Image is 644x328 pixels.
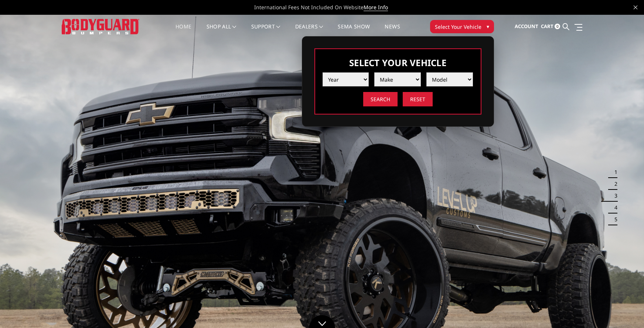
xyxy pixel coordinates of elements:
[323,57,473,69] h3: Select Your Vehicle
[610,166,617,178] button: 1 of 5
[251,24,280,38] a: Support
[176,24,191,38] a: Home
[374,72,421,86] select: Please select the value from list.
[515,17,538,37] a: Account
[62,19,139,34] img: BODYGUARD BUMPERS
[610,190,617,202] button: 3 of 5
[610,202,617,213] button: 4 of 5
[364,4,388,11] a: More Info
[435,23,481,31] span: Select Your Vehicle
[541,23,553,30] span: Cart
[403,92,433,106] input: Reset
[295,24,323,38] a: Dealers
[338,24,370,38] a: SEMA Show
[385,24,400,38] a: News
[430,20,494,33] button: Select Your Vehicle
[610,178,617,190] button: 2 of 5
[610,213,617,225] button: 5 of 5
[515,23,538,30] span: Account
[207,24,236,38] a: shop all
[363,92,398,106] input: Search
[323,72,369,86] select: Please select the value from list.
[309,315,335,328] a: Click to Down
[541,17,560,37] a: Cart 0
[487,23,489,30] span: ▾
[555,24,560,29] span: 0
